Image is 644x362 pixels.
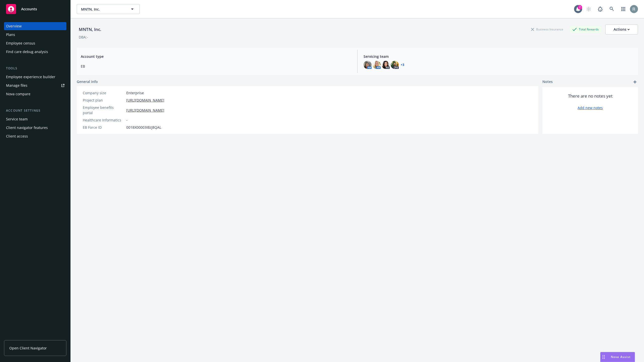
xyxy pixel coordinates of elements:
[6,39,35,47] div: Employee census
[6,48,48,56] div: Find care debug analysis
[570,26,601,32] div: Total Rewards
[83,90,124,96] div: Company size
[126,90,144,96] span: Enterprise
[401,63,404,66] a: +3
[614,25,630,34] div: Actions
[4,31,66,39] a: Plans
[6,81,27,89] div: Manage files
[391,61,399,69] img: photo
[568,93,613,99] span: There are no notes yet
[373,61,381,69] img: photo
[126,117,128,123] span: -
[126,98,164,103] a: [URL][DOMAIN_NAME]
[607,4,617,14] a: Search
[83,125,124,130] div: EB Force ID
[83,105,124,115] div: Employee benefits portal
[83,117,124,123] div: Healthcare Informatics
[6,124,48,132] div: Client navigator features
[77,4,140,14] button: MNTN, Inc.
[6,31,15,39] div: Plans
[4,66,66,71] div: Tools
[4,115,66,123] a: Service team
[382,61,390,69] img: photo
[6,22,22,30] div: Overview
[630,5,638,13] img: photo
[6,115,28,123] div: Service team
[4,132,66,140] a: Client access
[6,132,28,140] div: Client access
[595,4,605,14] a: Report a Bug
[618,4,628,14] a: Switch app
[79,34,88,40] div: DBA: -
[4,39,66,47] a: Employee census
[584,4,594,14] a: Start snowing
[4,48,66,56] a: Find care debug analysis
[4,108,66,113] div: Account settings
[529,26,566,32] div: Business Insurance
[542,79,553,85] span: Notes
[81,54,351,59] span: Account type
[4,22,66,30] a: Overview
[4,2,66,16] a: Accounts
[600,352,635,362] button: Nova Assist
[364,54,634,59] span: Servicing team
[4,73,66,81] a: Employee experience builder
[364,61,372,69] img: photo
[4,124,66,132] a: Client navigator features
[6,90,30,98] div: Nova compare
[4,81,66,89] a: Manage files
[605,24,638,34] button: Actions
[81,64,351,69] span: EB
[632,79,638,85] a: add
[578,5,582,10] div: 7
[611,355,631,359] span: Nova Assist
[81,7,125,12] span: MNTN, Inc.
[4,90,66,98] a: Nova compare
[83,98,124,103] div: Project plan
[126,125,161,130] span: 0018X00003IBzJ8QAL
[77,26,103,33] div: MNTN, Inc.
[9,345,47,351] span: Open Client Navigator
[21,7,37,11] span: Accounts
[600,352,607,362] div: Drag to move
[6,73,55,81] div: Employee experience builder
[578,105,603,110] a: Add new notes
[126,108,164,113] a: [URL][DOMAIN_NAME]
[77,79,98,84] span: General info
